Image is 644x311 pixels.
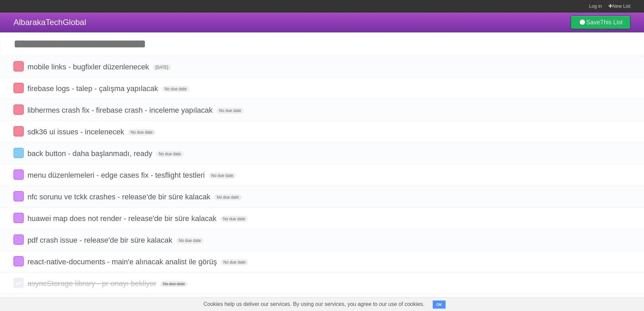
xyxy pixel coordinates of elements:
[162,86,189,92] span: No due date
[14,126,24,136] label: Done
[221,259,248,265] span: No due date
[27,149,154,158] span: back button - daha başlanmadı, ready
[571,16,630,29] a: SaveThis List
[27,171,207,179] span: menu düzenlemeleri - edge cases fix - tesflight testleri
[433,301,446,309] button: OK
[153,64,171,70] span: [DATE]
[214,194,241,200] span: No due date
[27,84,160,93] span: firebase logs - talep - çalışma yapılacak
[27,236,174,244] span: pdf crash issue - release'de bir süre kalacak
[14,235,24,245] label: Done
[128,129,155,135] span: No due date
[27,106,214,114] span: libhermes crash fix - firebase crash - inceleme yapılacak
[27,128,126,136] span: sdk36 ui issues - incelenecek
[14,256,24,266] label: Done
[14,148,24,158] label: Done
[209,173,236,179] span: No due date
[160,281,188,287] span: No due date
[197,297,431,311] span: Cookies help us deliver our services. By using our services, you agree to our use of cookies.
[14,83,24,93] label: Done
[156,151,184,157] span: No due date
[14,278,24,288] label: Done
[27,279,158,288] span: asyncStorage library - pr onayı bekliyor
[14,105,24,115] label: Done
[27,63,151,71] span: mobile links - bugfixler düzenlenecek
[14,61,24,71] label: Done
[176,238,204,244] span: No due date
[216,108,244,114] span: No due date
[27,193,212,201] span: nfc sorunu ve tckk crashes - release'de bir süre kalacak
[14,170,24,180] label: Done
[220,216,248,222] span: No due date
[27,258,219,266] span: react-native-documents - main'e alınacak analist ile görüş
[14,191,24,201] label: Done
[14,213,24,223] label: Done
[600,19,623,26] b: This List
[14,18,86,27] span: AlbarakaTechGlobal
[27,214,218,223] span: huawei map does not render - release'de bir süre kalacak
